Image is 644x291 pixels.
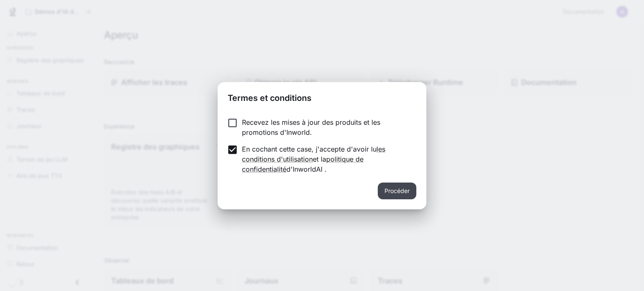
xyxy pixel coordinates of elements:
a: politique de confidentialité [242,155,364,173]
font: et la [313,155,326,163]
button: Procéder [378,183,416,199]
font: Procéder [384,187,410,194]
a: les conditions d'utilisation [242,145,385,163]
font: d'InworldAI . [286,165,327,173]
font: Recevez les mises à jour des produits et les promotions d'Inworld. [242,118,380,136]
font: Termes et conditions [228,93,312,103]
font: En cochant cette case, j'accepte d'avoir lu [242,145,377,153]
